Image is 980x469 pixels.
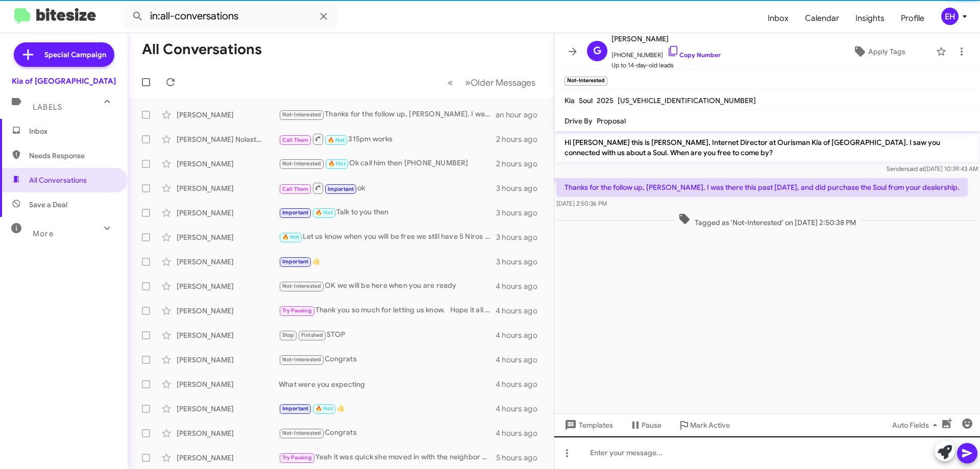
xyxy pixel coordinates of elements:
[279,379,496,389] div: What were you expecting
[847,4,893,33] a: Insights
[29,126,116,136] span: Inbox
[33,103,62,112] span: Labels
[611,45,721,60] span: [PHONE_NUMBER]
[496,110,546,120] div: an hour ago
[496,453,546,463] div: 5 hours ago
[279,109,496,120] div: Thanks for the follow up, [PERSON_NAME]. I was there this past [DATE], and did purchase the Soul ...
[177,159,279,169] div: [PERSON_NAME]
[496,208,546,218] div: 3 hours ago
[642,416,661,434] span: Pause
[690,416,730,434] span: Mark Active
[282,356,322,363] span: Not-Interested
[282,332,295,338] span: Stop
[887,165,978,172] span: Sender [DATE] 10:39:43 AM
[670,416,738,434] button: Mark Active
[448,76,453,89] span: «
[44,50,106,60] span: Special Campaign
[315,209,333,216] span: 🔥 Hot
[621,416,670,434] button: Pause
[279,305,496,316] div: Thank you so much for letting us know. Hope it all works out in the near future with the shutdown
[279,427,496,439] div: Congrats
[177,134,279,144] div: [PERSON_NAME] Nolastname123241569
[556,178,968,196] p: Thanks for the follow up, [PERSON_NAME]. I was there this past [DATE], and did purchase the Soul ...
[177,306,279,316] div: [PERSON_NAME]
[177,404,279,414] div: [PERSON_NAME]
[282,258,309,265] span: Important
[282,137,309,143] span: Call Them
[282,209,309,216] span: Important
[328,186,354,192] span: Important
[177,330,279,340] div: [PERSON_NAME]
[279,182,496,194] div: ok
[884,416,949,434] button: Auto Fields
[279,403,496,414] div: 👍
[282,186,309,192] span: Call Them
[282,160,322,167] span: Not-Interested
[315,405,333,412] span: 🔥 Hot
[442,72,542,93] nav: Page navigation example
[496,281,546,291] div: 4 hours ago
[565,116,593,126] span: Drive By
[496,183,546,193] div: 3 hours ago
[674,213,860,228] span: Tagged as 'Not-Interested' on [DATE] 2:50:38 PM
[177,232,279,242] div: [PERSON_NAME]
[29,175,87,185] span: All Conversations
[459,72,542,93] button: Next
[759,4,797,33] span: Inbox
[565,96,575,105] span: Kia
[556,200,607,207] span: [DATE] 2:50:36 PM
[282,405,309,412] span: Important
[496,404,546,414] div: 4 hours ago
[177,183,279,193] div: [PERSON_NAME]
[177,257,279,267] div: [PERSON_NAME]
[282,307,312,314] span: Try Pausing
[797,4,847,33] a: Calendar
[142,41,262,58] h1: All Conversations
[29,200,67,210] span: Save a Deal
[279,256,496,267] div: 👍
[593,43,601,59] span: G
[496,379,546,389] div: 4 hours ago
[941,8,959,25] div: EH
[328,137,345,143] span: 🔥 Hot
[667,51,721,59] a: Copy Number
[29,151,116,161] span: Needs Response
[496,330,546,340] div: 4 hours ago
[496,355,546,365] div: 4 hours ago
[611,33,721,45] span: [PERSON_NAME]
[177,379,279,389] div: [PERSON_NAME]
[279,133,496,145] div: 315pm works
[893,4,933,33] a: Profile
[442,72,459,93] button: Previous
[465,76,471,89] span: »
[597,96,614,105] span: 2025
[618,96,756,105] span: [US_VEHICLE_IDENTIFICATION_NUMBER]
[279,329,496,341] div: STOP
[124,4,338,29] input: Search
[892,416,941,434] span: Auto Fields
[471,77,535,88] span: Older Messages
[565,77,607,86] small: Not-Interested
[906,165,924,172] span: said at
[562,416,613,434] span: Templates
[496,232,546,242] div: 3 hours ago
[826,42,931,61] button: Apply Tags
[279,354,496,365] div: Congrats
[279,280,496,292] div: OK we will be here when you are ready
[177,453,279,463] div: [PERSON_NAME]
[496,428,546,438] div: 4 hours ago
[282,283,322,289] span: Not-Interested
[611,60,721,70] span: Up to 14-day-old leads
[177,428,279,438] div: [PERSON_NAME]
[282,234,300,240] span: 🔥 Hot
[279,452,496,463] div: Yeah it was quick she moved in with the neighbor before the ink dried
[282,111,322,118] span: Not-Interested
[12,76,116,86] div: Kia of [GEOGRAPHIC_DATA]
[177,208,279,218] div: [PERSON_NAME]
[279,158,496,169] div: Ok call him then [PHONE_NUMBER]
[496,257,546,267] div: 3 hours ago
[579,96,593,105] span: Soul
[496,159,546,169] div: 2 hours ago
